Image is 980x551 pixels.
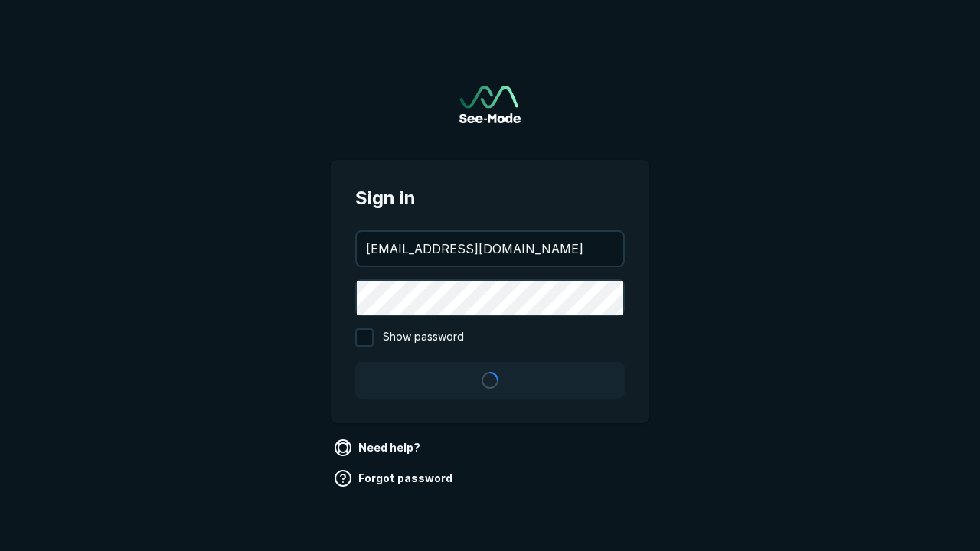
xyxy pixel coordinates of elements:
a: Go to sign in [459,86,521,123]
a: Need help? [331,435,426,460]
input: your@email.com [357,232,623,266]
img: See-Mode Logo [459,86,521,123]
span: Sign in [355,184,625,212]
a: Forgot password [331,466,459,491]
span: Show password [383,328,464,347]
